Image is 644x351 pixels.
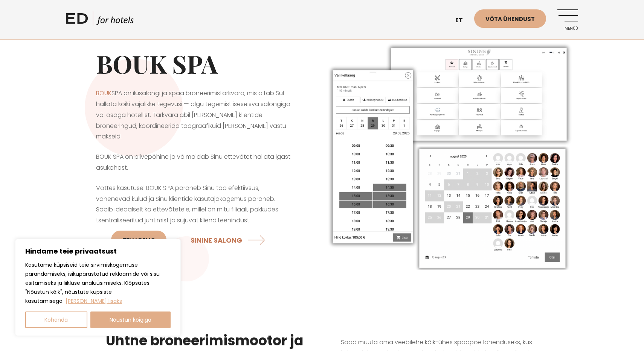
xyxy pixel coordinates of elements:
a: ED HOTELS [66,11,134,30]
p: Hindame teie privaatsust [25,247,171,256]
p: Võttes kasutusel BOUK SPA paraneb Sinu töö efektiivsus, vähenevad kulud ja Sinu klientide kasutaj... [96,183,292,254]
p: SPA on ilusalongi ja spaa broneerimistarkvara, mis aitab Sul hallata kõiki vajalikke tegevusi — o... [96,88,292,142]
span: Menüü [557,26,578,31]
p: Kasutame küpsiseid teie sirvimiskogemuse parandamiseks, isikupärastatud reklaamide või sisu esita... [25,260,171,305]
a: SININE SALONG [191,230,269,250]
a: Menüü [557,9,578,30]
button: Kohanda [25,311,87,328]
p: BOUK SPA on pilvepõhine ja võimaldab Sinu ettevõtet hallata igast asukohast. [96,152,292,173]
h1: BOUK SPA [96,49,292,79]
a: BOUK [96,89,111,97]
img: ilusalongi ja spaa broneerimistarkvara [322,38,578,274]
a: Loe lisaks [65,297,122,305]
button: Nõustun kõigiga [90,311,171,328]
a: et [452,11,474,30]
a: Võta ühendust [474,9,546,28]
a: Telli DEMO [111,231,166,249]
